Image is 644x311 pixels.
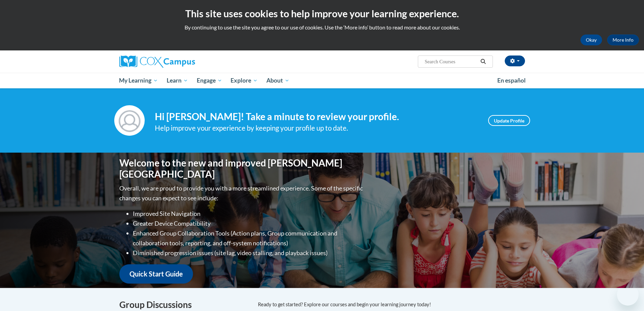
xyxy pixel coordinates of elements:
span: Learn [167,76,188,85]
h2: This site uses cookies to help improve your learning experience. [5,7,639,20]
a: Cox Campus [119,55,248,68]
span: About [266,76,289,85]
a: My Learning [115,73,163,88]
a: Engage [192,73,226,88]
span: Engage [197,76,222,85]
a: Update Profile [488,115,530,126]
li: Improved Site Navigation [133,209,364,219]
div: Help improve your experience by keeping your profile up to date. [155,123,478,134]
span: Explore [231,76,258,85]
iframe: Button to launch messaging window [617,284,639,306]
h4: Hi [PERSON_NAME]! Take a minute to review your profile. [155,111,478,123]
h1: Welcome to the new and improved [PERSON_NAME][GEOGRAPHIC_DATA] [119,157,364,180]
p: By continuing to use the site you agree to our use of cookies. Use the ‘More info’ button to read... [5,24,639,31]
a: Explore [226,73,262,88]
span: My Learning [119,76,158,85]
button: Okay [580,35,602,45]
p: Overall, we are proud to provide you with a more streamlined experience. Some of the specific cha... [119,183,364,203]
input: Search Courses [424,58,478,66]
a: Quick Start Guide [119,264,193,284]
li: Greater Device Compatibility [133,219,364,228]
a: More Info [607,35,639,45]
li: Enhanced Group Collaboration Tools (Action plans, Group communication and collaboration tools, re... [133,228,364,248]
img: Profile Image [114,105,145,136]
a: Learn [162,73,192,88]
li: Diminished progression issues (site lag, video stalling, and playback issues) [133,248,364,258]
button: Account Settings [505,55,525,66]
a: About [262,73,294,88]
div: Main menu [109,73,535,88]
a: En español [493,73,530,88]
button: Search [478,58,488,66]
img: Cox Campus [119,55,195,68]
span: En español [497,77,526,84]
